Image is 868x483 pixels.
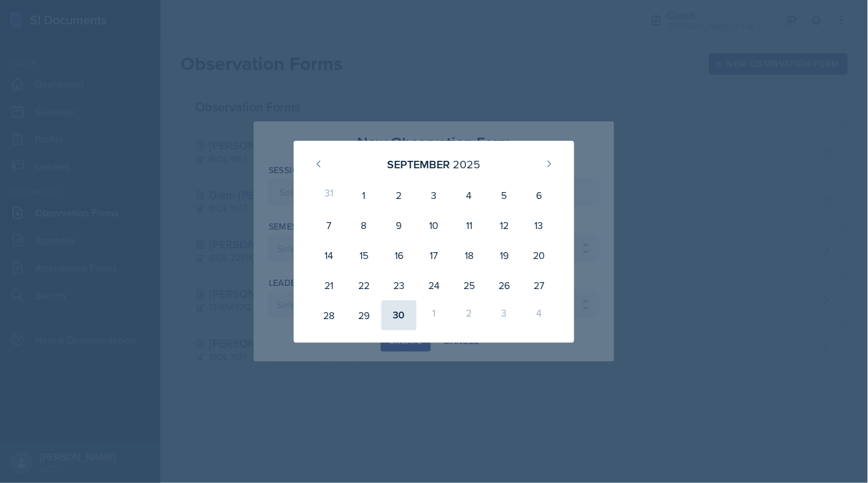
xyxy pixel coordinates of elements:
[381,180,416,210] div: 2
[522,240,557,270] div: 20
[522,180,557,210] div: 6
[416,180,452,210] div: 3
[381,300,416,330] div: 30
[452,180,487,210] div: 4
[416,210,452,240] div: 10
[381,240,416,270] div: 16
[416,270,452,300] div: 24
[487,180,522,210] div: 5
[452,240,487,270] div: 18
[452,300,487,330] div: 2
[311,270,346,300] div: 21
[388,156,450,173] div: September
[522,300,557,330] div: 4
[453,156,481,173] div: 2025
[346,210,381,240] div: 8
[346,270,381,300] div: 22
[452,270,487,300] div: 25
[346,180,381,210] div: 1
[416,300,452,330] div: 1
[522,210,557,240] div: 13
[311,210,346,240] div: 7
[487,240,522,270] div: 19
[381,210,416,240] div: 9
[522,270,557,300] div: 27
[416,240,452,270] div: 17
[381,270,416,300] div: 23
[487,270,522,300] div: 26
[311,300,346,330] div: 28
[311,240,346,270] div: 14
[487,210,522,240] div: 12
[346,300,381,330] div: 29
[452,210,487,240] div: 11
[311,180,346,210] div: 31
[487,300,522,330] div: 3
[346,240,381,270] div: 15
